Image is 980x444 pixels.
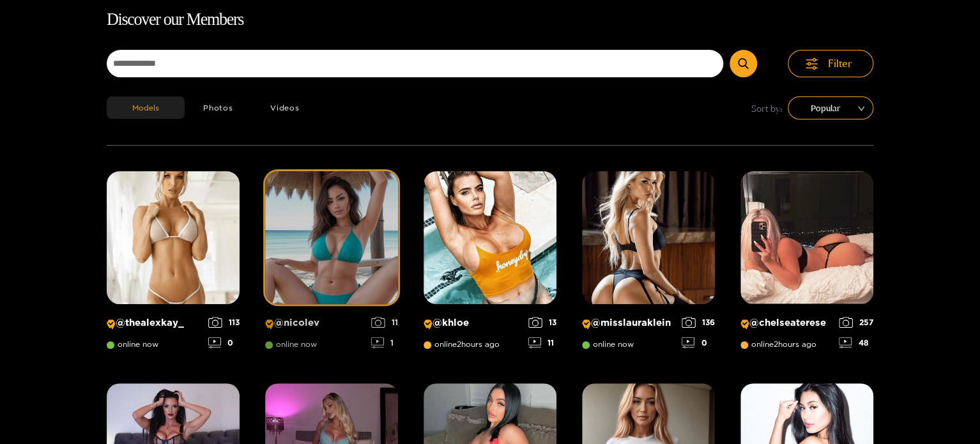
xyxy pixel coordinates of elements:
[828,56,852,71] span: Filter
[528,337,556,348] div: 11
[107,171,240,304] img: Creator Profile Image: thealexkay_
[185,96,252,119] button: Photos
[265,171,398,304] img: Creator Profile Image: nicolev
[682,317,715,328] div: 136
[107,96,185,119] button: Models
[839,337,873,348] div: 48
[252,96,318,119] button: Videos
[797,98,864,118] span: Popular
[730,50,757,77] button: Submit Search
[424,171,556,358] a: Creator Profile Image: khloe@khloeonline2hours ago1311
[751,101,783,116] span: Sort by:
[107,6,873,33] h1: Discover our Members
[788,50,873,77] button: Filter
[582,171,715,358] a: Creator Profile Image: misslauraklein@misslaurakleinonline now1360
[788,96,873,119] div: sort
[839,317,873,328] div: 257
[424,340,500,349] span: online 2 hours ago
[107,340,158,349] span: online now
[582,340,634,349] span: online now
[107,317,202,329] p: @ thealexkay_
[371,317,398,328] div: 11
[424,317,522,329] p: @ khloe
[582,317,675,329] p: @ misslauraklein
[740,171,873,358] a: Creator Profile Image: chelseaterese@chelseatereseonline2hours ago25748
[208,337,240,348] div: 0
[682,337,715,348] div: 0
[424,171,556,304] img: Creator Profile Image: khloe
[107,171,240,358] a: Creator Profile Image: thealexkay_@thealexkay_online now1130
[528,317,556,328] div: 13
[740,317,832,329] p: @ chelseaterese
[265,340,317,349] span: online now
[582,171,715,304] img: Creator Profile Image: misslauraklein
[740,171,873,304] img: Creator Profile Image: chelseaterese
[740,340,816,349] span: online 2 hours ago
[265,317,365,329] p: @ nicolev
[371,337,398,348] div: 1
[208,317,240,328] div: 113
[265,171,398,358] a: Creator Profile Image: nicolev@nicolevonline now111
